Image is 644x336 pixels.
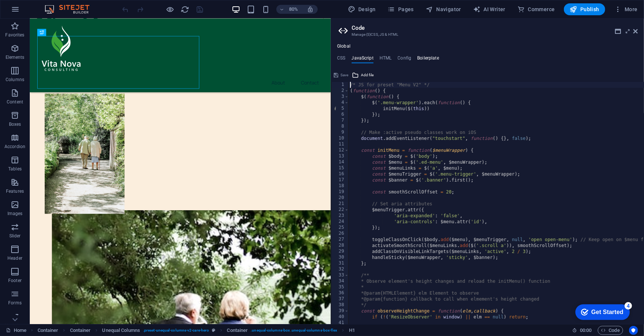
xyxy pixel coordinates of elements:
div: 4 [331,100,349,106]
div: 30 [331,255,349,260]
h4: CSS [337,55,345,64]
div: 32 [331,266,349,272]
h4: JavaScript [352,55,374,64]
button: More [611,3,641,15]
div: 6 [331,112,349,118]
div: 7 [331,118,349,124]
img: Editor Logo [43,5,99,14]
button: AI Writer [470,3,508,15]
div: 29 [331,249,349,255]
h4: Boilerplate [417,55,439,64]
span: 00 00 [580,326,591,335]
p: Footer [8,278,22,284]
span: Click to select. Double-click to edit [102,326,140,335]
div: 21 [331,201,349,207]
h4: HTML [380,55,392,64]
span: : [585,327,586,333]
div: 28 [331,243,349,249]
div: 34 [331,278,349,284]
div: 25 [331,225,349,231]
button: Usercentrics [629,326,638,335]
div: 33 [331,272,349,278]
div: 40 [331,314,349,320]
button: Add file [351,71,375,80]
span: Pages [388,6,414,13]
div: 37 [331,296,349,302]
p: Accordion [4,144,25,150]
div: 38 [331,302,349,308]
div: 31 [331,260,349,266]
nav: breadcrumb [38,326,355,335]
span: Design [348,6,376,13]
button: Pages [385,3,417,15]
h4: Global [337,44,350,49]
button: 80% [276,5,303,14]
i: Reload page [181,5,190,14]
span: Add file [361,71,374,80]
p: Boxes [9,121,21,127]
div: 10 [331,135,349,141]
div: Get Started 4 items remaining, 20% complete [6,4,60,19]
div: 19 [331,189,349,195]
div: 23 [331,213,349,219]
div: 8 [331,124,349,129]
p: Favorites [5,32,24,38]
p: Slider [9,233,21,239]
a: Click to cancel selection. Double-click to open Pages [6,326,26,335]
i: This element is a customizable preset [212,328,215,332]
p: Images [7,211,23,217]
div: 41 [331,320,349,326]
div: 39 [331,308,349,314]
span: More [614,6,638,13]
div: 1 [331,82,349,88]
span: AI Writer [473,6,505,13]
div: 9 [331,129,349,135]
p: Columns [6,77,24,83]
div: 18 [331,183,349,189]
button: Design [345,3,379,15]
span: Publish [570,6,599,13]
span: Click to select. Double-click to edit [38,326,58,335]
h3: Manage (S)CSS, JS & HTML [352,31,623,38]
div: 26 [331,231,349,237]
div: 27 [331,237,349,243]
div: 16 [331,171,349,177]
div: 22 [331,207,349,213]
div: 13 [331,153,349,159]
span: . unequal-columns-box .unequal-columns-box-flex [251,326,337,335]
span: Click to select. Double-click to edit [349,326,355,335]
button: reload [181,5,190,14]
p: Header [7,255,22,261]
button: Publish [564,3,605,15]
div: 11 [331,141,349,147]
p: Forms [8,300,22,306]
div: Design (Ctrl+Alt+Y) [345,3,379,15]
h6: Session time [572,326,592,335]
span: Click to select. Double-click to edit [70,326,91,335]
div: 17 [331,177,349,183]
button: Code [598,326,623,335]
button: Commerce [514,3,558,15]
span: Navigator [426,6,461,13]
button: Click here to leave preview mode and continue editing [166,5,175,14]
div: 24 [331,219,349,225]
div: 12 [331,147,349,153]
span: Commerce [517,6,555,13]
div: 35 [331,284,349,290]
h6: 80% [288,5,299,14]
div: 4 [55,1,63,9]
div: 3 [331,94,349,100]
p: Content [7,99,23,105]
div: Get Started [22,8,54,15]
button: Navigator [423,3,464,15]
span: . preset-unequal-columns-v2-care-hero [143,326,209,335]
span: Code [601,326,620,335]
p: Tables [8,166,22,172]
p: Elements [6,54,25,60]
div: 5 [331,106,349,112]
div: 2 [331,88,349,94]
span: Click to select. Double-click to edit [227,326,248,335]
div: 14 [331,159,349,165]
div: 15 [331,165,349,171]
div: 20 [331,195,349,201]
